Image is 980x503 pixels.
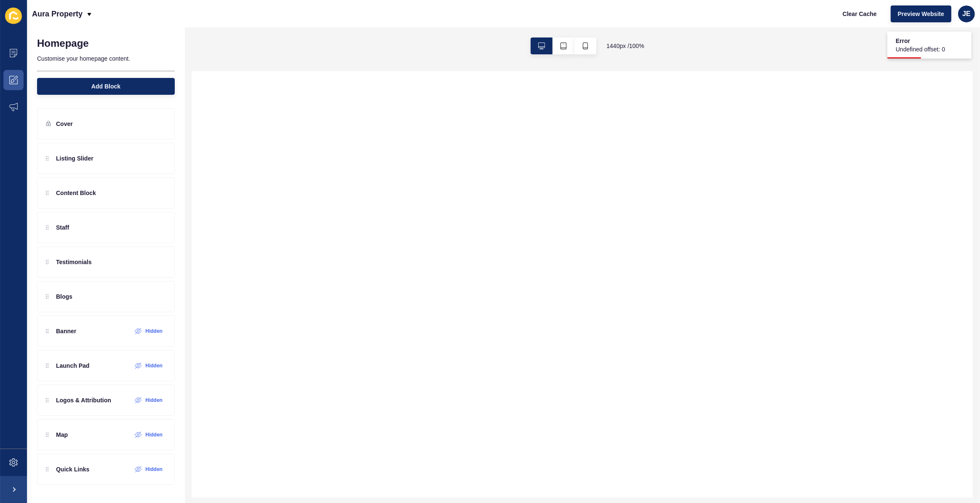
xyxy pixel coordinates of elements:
p: Aura Property [32,3,83,24]
label: Hidden [145,362,163,369]
h1: Homepage [37,37,89,49]
p: Map [56,431,68,439]
label: Hidden [145,328,163,334]
p: Quick Links [56,465,89,474]
label: Hidden [145,397,163,404]
label: Hidden [145,431,163,438]
p: Staff [56,223,69,232]
span: 1440 px / 100 % [606,42,644,50]
label: Hidden [145,466,163,473]
span: Add Block [91,82,120,91]
p: Content Block [56,189,96,197]
span: Clear Cache [843,10,877,18]
span: Preview Website [898,10,944,18]
p: Cover [56,120,73,128]
button: Add Block [37,78,175,95]
p: Logos & Attribution [56,396,111,404]
span: Error [896,37,945,45]
span: Undefined offset: 0 [896,45,945,54]
p: Testimonials [56,258,92,266]
p: Blogs [56,292,72,301]
p: Listing Slider [56,154,93,163]
button: Clear Cache [836,5,884,22]
p: Banner [56,327,76,335]
button: Preview Website [891,5,951,22]
p: Launch Pad [56,361,89,370]
p: Customise your homepage content. [37,49,175,68]
span: JE [962,10,971,18]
